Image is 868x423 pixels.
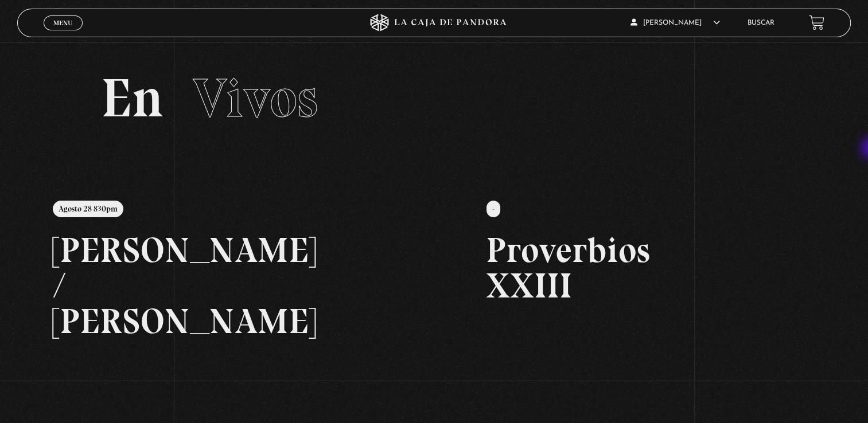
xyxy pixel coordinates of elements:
a: Buscar [748,19,774,26]
h2: En [101,71,768,126]
span: Menu [53,19,72,26]
span: [PERSON_NAME] [630,19,720,26]
span: Cerrar [49,29,76,37]
span: Vivos [193,65,318,131]
a: View your shopping cart [809,15,824,30]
